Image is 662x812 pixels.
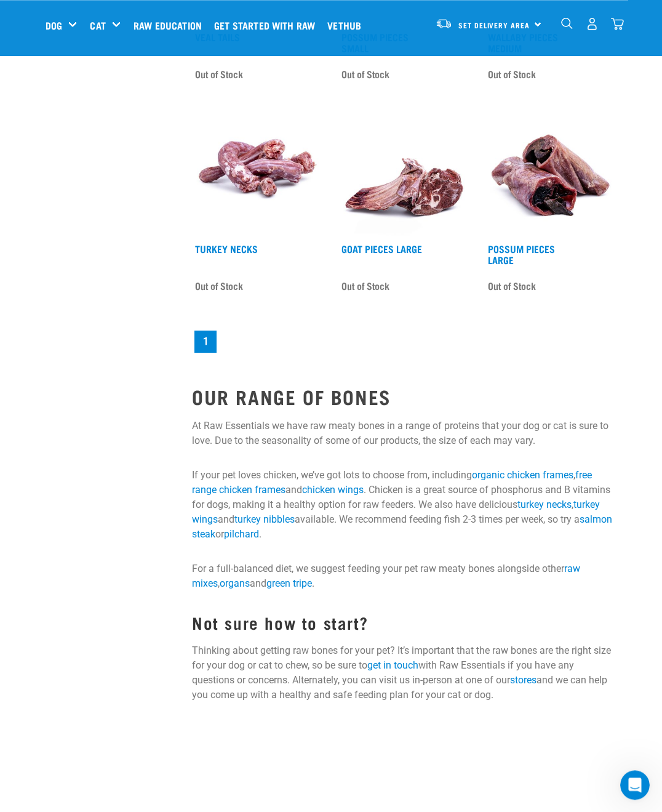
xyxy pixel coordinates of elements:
a: Vethub [324,1,370,50]
span: Out of Stock [341,65,389,83]
iframe: Intercom live chat [620,770,650,800]
a: Raw Education [130,1,211,50]
a: Dog [46,18,62,33]
span: Out of Stock [341,276,389,295]
a: organs [220,577,250,589]
span: Out of Stock [195,65,243,83]
img: home-icon@2x.png [611,17,624,30]
span: Out of Stock [195,276,243,295]
img: 1200 Possum Pieces Large 01 [485,105,616,237]
a: green tripe [266,577,312,589]
a: Page 1 [194,331,217,353]
h3: Not sure how to start? [192,613,616,632]
a: Goat Pieces Large [341,246,422,251]
img: 1194 Goat Pieces Large 01 [338,105,470,237]
a: turkey nibbles [234,513,295,525]
p: At Raw Essentials we have raw meaty bones in a range of proteins that your dog or cat is sure to ... [192,419,616,448]
a: get in touch [367,659,418,671]
a: organic chicken frames [472,469,573,481]
nav: pagination [192,328,616,355]
img: 1259 Turkey Necks 01 [192,105,324,237]
p: Thinking about getting raw bones for your pet? It’s important that the raw bones are the right si... [192,643,616,702]
img: user.png [586,17,599,30]
p: For a full-balanced diet, we suggest feeding your pet raw meaty bones alongside other , and . [192,561,616,591]
span: Set Delivery Area [458,23,530,27]
a: stores [510,674,536,686]
span: Out of Stock [488,276,536,295]
img: home-icon-1@2x.png [561,17,573,29]
span: Out of Stock [488,65,536,83]
a: Get started with Raw [211,1,324,50]
img: van-moving.png [436,18,452,29]
a: Possum Pieces Large [488,246,555,262]
a: turkey necks [517,499,572,510]
a: Cat [90,18,105,33]
p: If your pet loves chicken, we’ve got lots to choose from, including , and . Chicken is a great so... [192,468,616,542]
a: pilchard [224,528,259,540]
a: Turkey Necks [195,246,258,251]
a: chicken wings [302,484,364,496]
h2: OUR RANGE OF BONES [192,385,616,408]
